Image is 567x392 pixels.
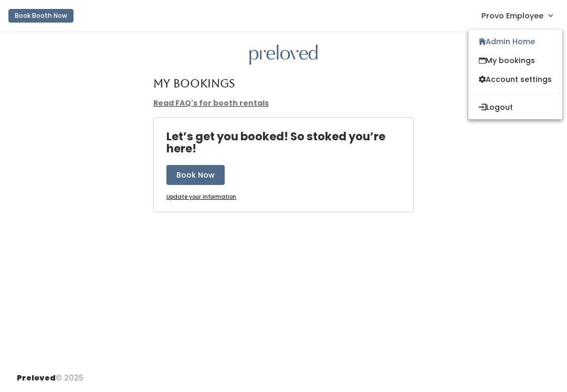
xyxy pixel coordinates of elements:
[153,77,235,89] h4: My Bookings
[17,364,83,384] div: © 2025
[166,193,236,201] u: Update your information
[471,4,563,27] a: Provo Employee
[8,4,73,27] a: Book Booth Now
[153,98,269,108] a: Read FAQ's for booth rentals
[166,193,236,201] a: Update your information
[17,373,56,383] span: Preloved
[8,9,73,23] button: Book Booth Now
[166,165,225,185] button: Book Now
[468,98,562,117] button: Logout
[468,70,562,89] a: Account settings
[468,32,562,51] a: Admin Home
[468,51,562,70] a: My bookings
[166,130,413,154] h4: Let’s get you booked! So stoked you’re here!
[249,45,318,65] img: preloved logo
[481,10,543,22] span: Provo Employee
